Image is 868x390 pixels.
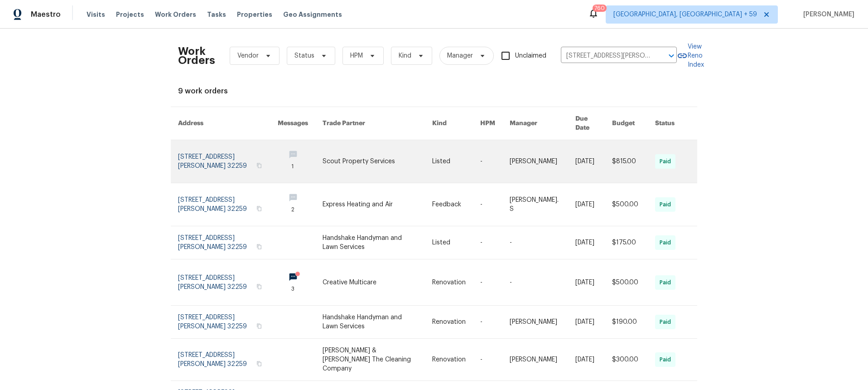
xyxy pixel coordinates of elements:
button: Copy Address [255,205,263,213]
td: - [473,183,502,226]
span: Kind [399,51,411,60]
th: Budget [605,107,648,140]
td: - [502,226,568,259]
span: Properties [237,10,272,19]
td: - [473,226,502,259]
span: Manager [447,51,473,60]
span: HPM [350,51,363,60]
td: Renovation [425,339,473,381]
span: Unclaimed [515,51,546,61]
th: Due Date [568,107,605,140]
span: Geo Assignments [283,10,342,19]
td: Renovation [425,306,473,339]
td: [PERSON_NAME] [502,306,568,339]
td: - [473,140,502,183]
th: Messages [270,107,315,140]
span: [GEOGRAPHIC_DATA], [GEOGRAPHIC_DATA] + 59 [613,10,757,19]
button: Copy Address [255,360,263,368]
td: - [473,339,502,381]
a: View Reno Index [677,42,704,69]
td: Renovation [425,259,473,306]
span: Status [294,51,314,60]
span: Maestro [31,10,61,19]
h2: Work Orders [178,47,215,65]
td: Scout Property Services [315,140,425,183]
td: [PERSON_NAME] [502,339,568,381]
th: Kind [425,107,473,140]
button: Open [665,49,678,62]
span: [PERSON_NAME] [800,10,854,19]
th: Manager [502,107,568,140]
td: Handshake Handyman and Lawn Services [315,306,425,339]
span: Projects [116,10,144,19]
th: HPM [473,107,502,140]
th: Trade Partner [315,107,425,140]
input: Enter in an address [561,49,651,63]
button: Copy Address [255,283,263,291]
td: - [473,259,502,306]
td: Handshake Handyman and Lawn Services [315,226,425,259]
td: - [502,259,568,306]
td: Creative Multicare [315,259,425,306]
td: - [473,306,502,339]
td: [PERSON_NAME]. S [502,183,568,226]
td: Feedback [425,183,473,226]
div: 760 [594,4,605,13]
span: Visits [87,10,105,19]
span: Vendor [237,51,259,60]
button: Copy Address [255,161,263,170]
td: [PERSON_NAME] & [PERSON_NAME] The Cleaning Company [315,339,425,381]
span: Tasks [207,11,226,18]
td: Listed [425,140,473,183]
button: Copy Address [255,322,263,330]
th: Status [648,107,697,140]
span: Work Orders [155,10,196,19]
th: Address [171,107,270,140]
td: [PERSON_NAME] [502,140,568,183]
div: 9 work orders [178,87,690,96]
td: Express Heating and Air [315,183,425,226]
button: Copy Address [255,243,263,251]
td: Listed [425,226,473,259]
